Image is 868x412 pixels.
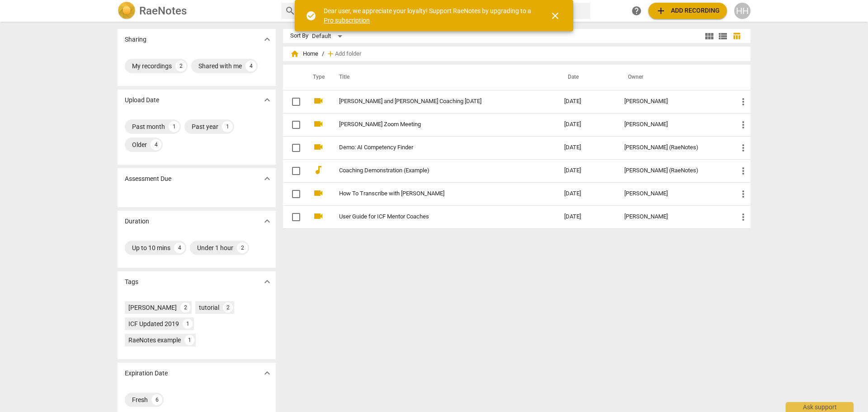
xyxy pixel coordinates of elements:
a: LogoRaeNotes [118,2,274,20]
span: / [322,51,324,57]
span: expand_more [262,368,273,379]
span: expand_more [262,34,273,45]
button: Tile view [703,29,716,43]
td: [DATE] [557,205,617,228]
span: add [656,5,666,16]
div: 2 [180,303,190,313]
th: Type [306,65,328,90]
span: videocam [313,188,324,199]
div: [PERSON_NAME] (RaeNotes) [624,167,723,174]
span: add [326,49,335,58]
button: HH [734,3,750,19]
span: expand_more [262,95,273,105]
h2: RaeNotes [139,5,187,17]
span: view_module [704,31,715,42]
a: User Guide for ICF Mentor Coaches [339,213,532,220]
span: more_vert [738,189,749,199]
div: ICF Updated 2019 [128,319,179,328]
button: Show more [260,172,274,185]
th: Date [557,65,617,90]
td: [DATE] [557,136,617,159]
span: videocam [313,118,324,129]
div: Older [132,140,147,149]
div: [PERSON_NAME] (RaeNotes) [624,144,723,151]
span: videocam [313,142,324,152]
span: expand_more [262,173,273,184]
a: Pro subscription [324,17,370,24]
td: [DATE] [557,113,617,136]
span: help [631,5,642,16]
span: table_chart [732,32,741,40]
a: How To Transcribe with [PERSON_NAME] [339,190,532,197]
div: 4 [174,242,185,253]
td: [DATE] [557,182,617,205]
button: Show more [260,214,274,228]
span: more_vert [738,96,749,107]
p: Expiration Date [125,369,168,378]
span: check_circle [306,10,316,21]
div: 2 [223,303,233,313]
div: 1 [222,121,233,132]
div: Default [312,29,345,43]
button: Upload [648,3,727,19]
button: Show more [260,275,274,289]
th: Owner [617,65,731,90]
div: Past month [132,122,165,131]
span: view_list [717,31,728,42]
span: audiotrack [313,165,324,175]
div: [PERSON_NAME] [624,121,723,128]
a: [PERSON_NAME] Zoom Meeting [339,121,532,128]
span: Add recording [656,5,720,16]
div: [PERSON_NAME] [624,98,723,105]
div: My recordings [132,62,172,71]
div: [PERSON_NAME] [624,190,723,197]
p: Duration [125,217,149,226]
div: Fresh [132,395,148,404]
div: 6 [151,394,162,405]
span: more_vert [738,166,749,176]
div: 1 [183,319,193,329]
div: Dear user, we appreciate your loyalty! Support RaeNotes by upgrading to a [324,6,533,25]
a: Demo: AI Competency Finder [339,144,532,151]
span: Add folder [335,51,361,57]
div: Shared with me [198,62,242,71]
div: Sort By [290,33,308,39]
div: 4 [151,139,161,150]
p: Sharing [125,35,146,44]
div: Under 1 hour [197,243,233,252]
button: Show more [260,33,274,46]
div: [PERSON_NAME] [624,213,723,220]
a: [PERSON_NAME] and [PERSON_NAME] Coaching [DATE] [339,98,532,105]
div: 2 [175,61,186,71]
p: Assessment Due [125,174,171,184]
span: more_vert [738,212,749,223]
div: Ask support [786,402,854,412]
th: Title [328,65,557,90]
td: [DATE] [557,90,617,113]
a: Help [628,3,645,19]
div: 1 [169,121,179,132]
div: 2 [237,242,248,253]
span: search [285,5,296,16]
td: [DATE] [557,159,617,182]
span: home [290,49,299,58]
button: Close [544,5,566,27]
span: expand_more [262,276,273,287]
a: Coaching Demonstration (Example) [339,167,532,174]
span: Home [290,49,318,58]
div: RaeNotes example [128,336,181,345]
img: Logo [118,2,136,20]
button: Show more [260,366,274,380]
div: 1 [184,335,194,345]
div: Past year [192,122,218,131]
button: List view [716,29,730,43]
span: more_vert [738,142,749,153]
p: Tags [125,277,138,287]
span: expand_more [262,216,273,227]
div: 4 [245,61,256,71]
span: videocam [313,211,324,222]
span: videocam [313,95,324,106]
button: Table view [730,29,743,43]
p: Upload Date [125,95,159,105]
